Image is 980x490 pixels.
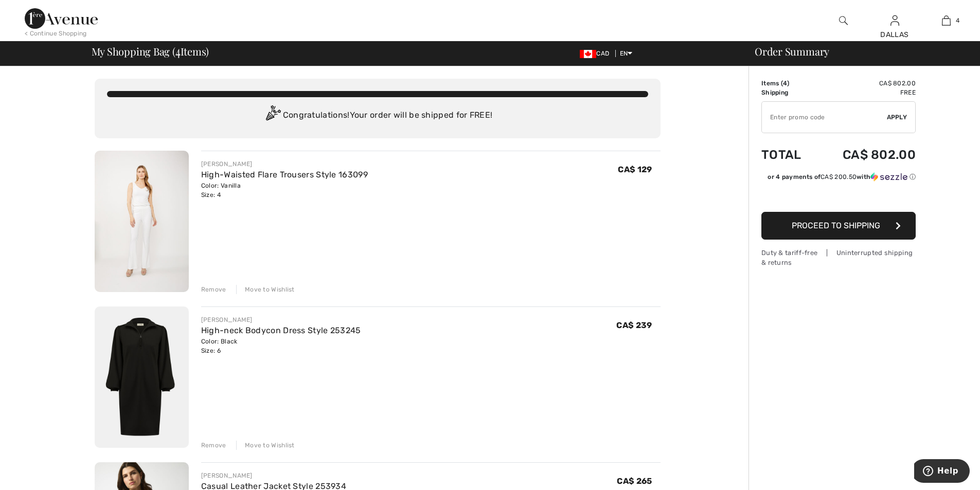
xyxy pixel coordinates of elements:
iframe: PayPal-paypal [761,185,916,208]
iframe: Opens a widget where you can find more information [914,459,970,485]
div: Move to Wishlist [236,441,295,450]
img: High-neck Bodycon Dress Style 253245 [95,306,189,448]
span: 4 [956,16,959,25]
img: My Bag [942,14,951,27]
a: High-Waisted Flare Trousers Style 163099 [201,170,368,179]
div: or 4 payments of with [768,172,916,182]
div: DALLAS [869,29,920,40]
div: [PERSON_NAME] [201,315,361,324]
span: CAD [580,50,613,57]
div: Order Summary [742,46,974,57]
span: CA$ 200.50 [821,173,857,180]
div: Move to Wishlist [236,285,295,294]
div: Remove [201,285,226,294]
a: Sign In [890,15,899,25]
span: Apply [887,113,907,122]
div: [PERSON_NAME] [201,471,346,480]
button: Proceed to Shipping [761,212,916,240]
span: CA$ 239 [616,320,652,330]
td: Total [761,137,816,172]
img: Canadian Dollar [580,50,596,58]
img: My Info [890,14,899,27]
span: Proceed to Shipping [792,221,880,230]
img: 1ère Avenue [25,8,98,29]
span: My Shopping Bag ( Items) [92,46,209,57]
span: 4 [175,44,181,57]
div: or 4 payments ofCA$ 200.50withSezzle Click to learn more about Sezzle [761,172,916,185]
span: CA$ 129 [618,165,652,174]
div: < Continue Shopping [25,29,87,38]
img: Congratulation2.svg [262,105,283,126]
img: search the website [839,14,848,27]
td: CA$ 802.00 [816,79,916,88]
td: Items ( ) [761,79,816,88]
div: Remove [201,441,226,450]
span: 4 [783,80,787,87]
div: Congratulations! Your order will be shipped for FREE! [107,105,648,126]
a: High-neck Bodycon Dress Style 253245 [201,325,361,335]
div: [PERSON_NAME] [201,159,368,169]
input: Promo code [762,102,887,133]
span: CA$ 265 [617,476,652,486]
img: Sezzle [870,172,907,182]
div: Duty & tariff-free | Uninterrupted shipping & returns [761,248,916,267]
td: CA$ 802.00 [816,137,916,172]
img: High-Waisted Flare Trousers Style 163099 [95,151,189,292]
div: Color: Vanilla Size: 4 [201,181,368,199]
a: 4 [921,14,971,27]
td: Shipping [761,88,816,97]
td: Free [816,88,916,97]
div: Color: Black Size: 6 [201,337,361,355]
span: EN [620,50,633,57]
